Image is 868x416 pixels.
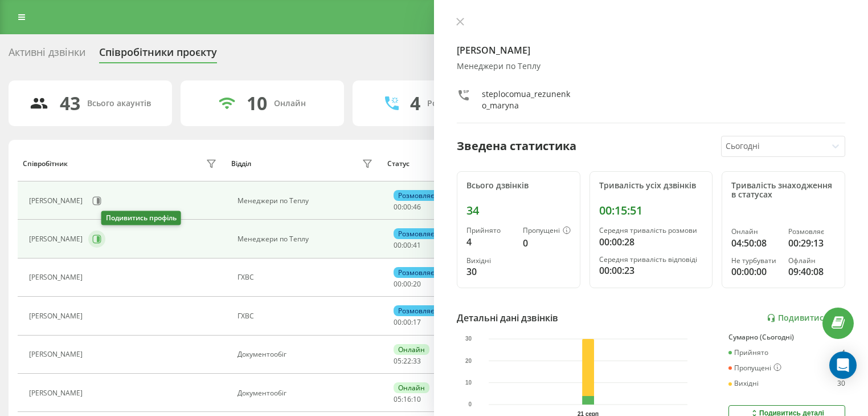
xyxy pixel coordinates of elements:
div: Онлайн [394,344,429,355]
span: 17 [413,317,421,327]
div: 30 [837,379,845,387]
div: Сумарно (Сьогодні) [728,333,845,341]
text: 10 [465,379,472,386]
div: 0 [523,236,571,250]
div: Open Intercom Messenger [829,352,857,379]
span: 00 [403,317,411,327]
div: Співробітник [23,160,68,168]
div: Розмовляє [394,305,439,316]
div: Тривалість знаходження в статусах [731,181,836,200]
div: Менеджери по Теплу [238,235,376,243]
div: [PERSON_NAME] [29,312,85,320]
div: steplocomua_rezunenko_maryna [482,88,571,111]
span: 00 [403,279,411,289]
div: Прийнято [466,227,514,235]
div: 34 [466,204,571,217]
div: 00:00:28 [599,235,703,249]
div: 43 [60,92,80,114]
div: Розмовляє [394,190,439,201]
div: ГХВС [238,273,376,281]
h4: [PERSON_NAME] [457,43,845,57]
span: 00 [394,279,402,289]
span: 00 [394,202,402,212]
div: 4 [841,349,845,357]
div: Всього дзвінків [466,181,571,191]
div: Офлайн [788,257,836,265]
div: Документообіг [238,389,376,397]
div: 09:40:08 [788,265,836,278]
div: [PERSON_NAME] [29,235,85,243]
div: Онлайн [731,228,779,236]
div: 30 [466,265,514,278]
span: 22 [403,356,411,366]
div: : : [394,357,421,365]
div: Пропущені [523,227,571,236]
span: 00 [394,240,402,250]
div: Вихідні [728,379,759,387]
div: Розмовляє [394,267,439,278]
div: Відділ [231,160,251,168]
div: Не турбувати [731,257,779,265]
div: Менеджери по Теплу [238,197,376,205]
span: 10 [413,394,421,404]
div: : : [394,203,421,211]
div: Всього акаунтів [87,99,151,108]
span: 20 [413,279,421,289]
div: [PERSON_NAME] [29,197,85,205]
a: Подивитись звіт [767,313,845,323]
div: Середня тривалість відповіді [599,256,703,264]
div: Розмовляє [788,228,836,236]
span: 05 [394,356,402,366]
div: Активні дзвінки [9,46,85,64]
div: Вихідні [466,257,514,265]
div: Зведена статистика [457,138,576,155]
div: Розмовляють [427,99,482,108]
div: Співробітники проєкту [99,46,217,64]
div: Онлайн [394,382,429,393]
div: Онлайн [274,99,306,108]
div: 10 [247,92,267,114]
div: Прийнято [728,349,768,357]
div: 4 [410,92,420,114]
div: : : [394,280,421,288]
div: : : [394,395,421,403]
span: 16 [403,394,411,404]
div: Тривалість усіх дзвінків [599,181,703,191]
span: 00 [403,240,411,250]
text: 20 [465,358,472,364]
div: 00:00:00 [731,265,779,278]
div: Пропущені [728,364,781,373]
div: Розмовляє [394,228,439,239]
div: Документообіг [238,350,376,358]
div: 4 [466,235,514,249]
span: 46 [413,202,421,212]
span: 41 [413,240,421,250]
div: 00:00:23 [599,264,703,277]
div: Статус [387,160,410,168]
div: 00:15:51 [599,204,703,217]
span: 00 [394,317,402,327]
div: [PERSON_NAME] [29,350,85,358]
span: 00 [403,202,411,212]
div: Детальні дані дзвінків [457,311,558,325]
div: : : [394,241,421,249]
text: 30 [465,336,472,342]
div: [PERSON_NAME] [29,273,85,281]
div: : : [394,318,421,326]
div: Менеджери по Теплу [457,62,845,71]
span: 05 [394,394,402,404]
span: 33 [413,356,421,366]
div: [PERSON_NAME] [29,389,85,397]
div: Подивитись профіль [101,211,181,225]
text: 0 [469,401,472,407]
div: Середня тривалість розмови [599,227,703,235]
div: 04:50:08 [731,236,779,250]
div: ГХВС [238,312,376,320]
div: 00:29:13 [788,236,836,250]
